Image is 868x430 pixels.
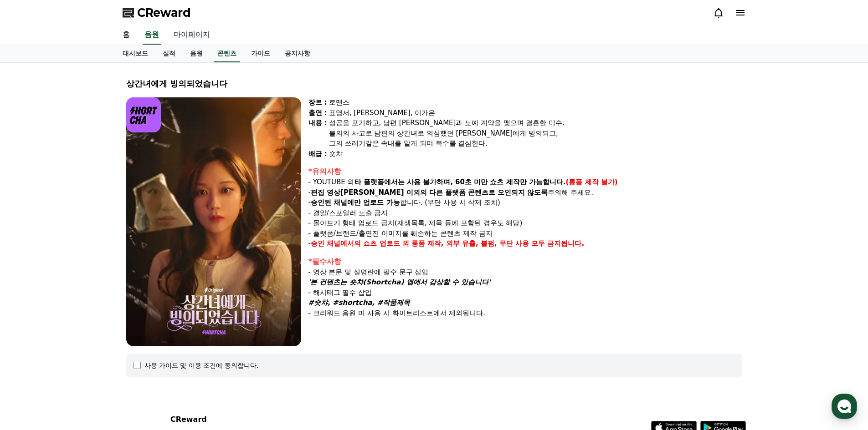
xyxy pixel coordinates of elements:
div: 성공을 포기하고, 남편 [PERSON_NAME]과 노예 계약을 맺으며 결혼한 미수. [329,118,742,128]
span: 대화 [83,303,94,310]
strong: 롱폼 제작, 외부 유출, 불펌, 무단 사용 모두 금지됩니다. [411,239,585,248]
p: - YOUTUBE 외 [308,177,742,187]
strong: 승인된 채널에만 업로드 가능 [311,198,400,207]
strong: 승인 채널에서의 쇼츠 업로드 외 [311,239,409,248]
strong: 다른 플랫폼 콘텐츠로 오인되지 않도록 [429,188,548,197]
p: - 몰아보기 형태 업로드 금지(재생목록, 제목 등에 포함된 경우도 해당) [308,218,742,228]
a: 실적 [155,45,183,62]
a: CReward [123,5,191,20]
em: #숏챠, #shortcha, #작품제목 [308,298,411,307]
p: - 결말/스포일러 노출 금지 [308,208,742,218]
div: 그의 쓰레기같은 속내를 알게 되며 복수를 결심한다. [329,138,742,149]
div: *필수사항 [308,256,742,267]
p: CReward [170,414,282,425]
div: 상간녀에게 빙의되었습니다 [126,77,742,90]
a: 대화 [60,288,118,311]
p: - 영상 본문 및 설명란에 필수 문구 삽입 [308,267,742,278]
strong: (롱폼 제작 불가) [566,178,618,186]
a: 음원 [183,45,210,62]
div: 숏챠 [329,149,742,159]
p: - 합니다. (무단 사용 시 삭제 조치) [308,197,742,208]
a: 홈 [3,288,60,311]
a: 가이드 [244,45,277,62]
a: 대시보드 [115,45,155,62]
p: - 플랫폼/브랜드/출연진 이미지를 훼손하는 콘텐츠 제작 금지 [308,228,742,239]
span: 설정 [141,302,152,309]
div: 표영서, [PERSON_NAME], 이가은 [329,108,742,118]
p: - 주의해 주세요. [308,187,742,198]
a: 설정 [118,288,175,311]
div: 내용 : [308,118,327,149]
div: 로맨스 [329,97,742,108]
img: video [126,97,301,346]
a: 공지사항 [277,45,318,62]
a: 콘텐츠 [214,45,240,62]
strong: 타 플랫폼에서는 사용 불가하며, 60초 미만 쇼츠 제작만 가능합니다. [354,178,566,186]
img: logo [126,97,161,132]
p: - [308,238,742,249]
p: - 해시태그 필수 삽입 [308,288,742,298]
div: 배급 : [308,149,327,159]
p: - 크리워드 음원 미 사용 시 화이트리스트에서 제외됩니다. [308,308,742,319]
a: 마이페이지 [166,25,217,45]
span: CReward [137,5,191,20]
span: 홈 [29,302,34,309]
a: 음원 [143,25,161,45]
strong: 편집 영상[PERSON_NAME] 이외의 [311,188,427,197]
div: 출연 : [308,108,327,118]
div: *유의사항 [308,166,742,177]
div: 장르 : [308,97,327,108]
a: 홈 [115,25,137,45]
div: 사용 가이드 및 이용 조건에 동의합니다. [144,361,259,370]
div: 불의의 사고로 남편의 상간녀로 의심했던 [PERSON_NAME]에게 빙의되고, [329,128,742,139]
em: '본 컨텐츠는 숏챠(Shortcha) 앱에서 감상할 수 있습니다' [308,278,491,286]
